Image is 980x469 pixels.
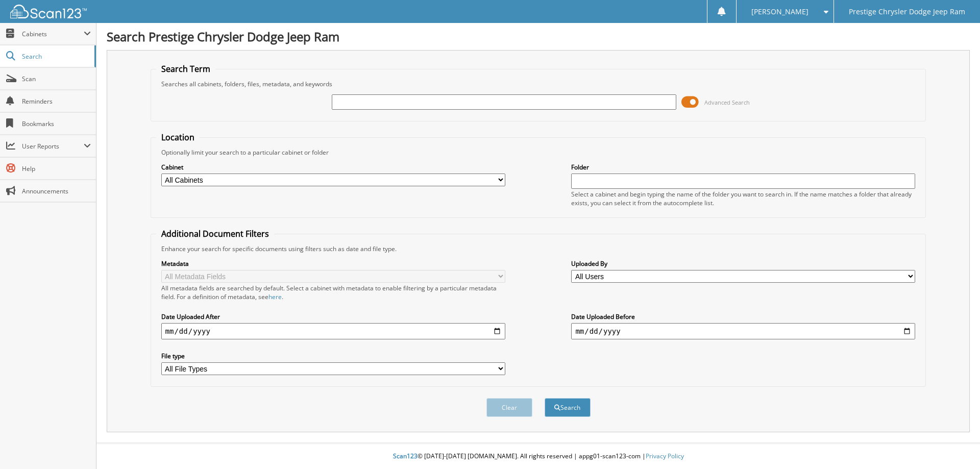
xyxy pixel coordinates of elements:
[22,75,91,83] span: Scan
[161,312,505,321] label: Date Uploaded After
[22,30,84,38] span: Cabinets
[571,259,915,268] label: Uploaded By
[156,80,921,88] div: Searches all cabinets, folders, files, metadata, and keywords
[161,352,505,360] label: File type
[268,292,282,301] a: here
[161,284,505,301] div: All metadata fields are searched by default. Select a cabinet with metadata to enable filtering b...
[22,52,89,61] span: Search
[22,119,91,128] span: Bookmarks
[22,97,91,106] span: Reminders
[393,452,418,460] span: Scan123
[545,398,591,417] button: Search
[646,452,684,460] a: Privacy Policy
[156,148,921,157] div: Optionally limit your search to a particular cabinet or folder
[849,9,965,15] span: Prestige Chrysler Dodge Jeep Ram
[161,259,505,268] label: Metadata
[156,244,921,253] div: Enhance your search for specific documents using filters such as date and file type.
[10,5,87,18] img: scan123-logo-white.svg
[751,9,808,15] span: [PERSON_NAME]
[22,164,91,173] span: Help
[156,132,200,143] legend: Location
[161,323,505,339] input: start
[22,187,91,195] span: Announcements
[571,190,915,207] div: Select a cabinet and begin typing the name of the folder you want to search in. If the name match...
[571,163,915,171] label: Folder
[156,63,215,75] legend: Search Term
[571,323,915,339] input: end
[161,163,505,171] label: Cabinet
[107,28,970,45] h1: Search Prestige Chrysler Dodge Jeep Ram
[571,312,915,321] label: Date Uploaded Before
[22,142,84,151] span: User Reports
[156,228,274,239] legend: Additional Document Filters
[704,98,750,106] span: Advanced Search
[486,398,532,417] button: Clear
[96,444,980,469] div: © [DATE]-[DATE] [DOMAIN_NAME]. All rights reserved | appg01-scan123-com |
